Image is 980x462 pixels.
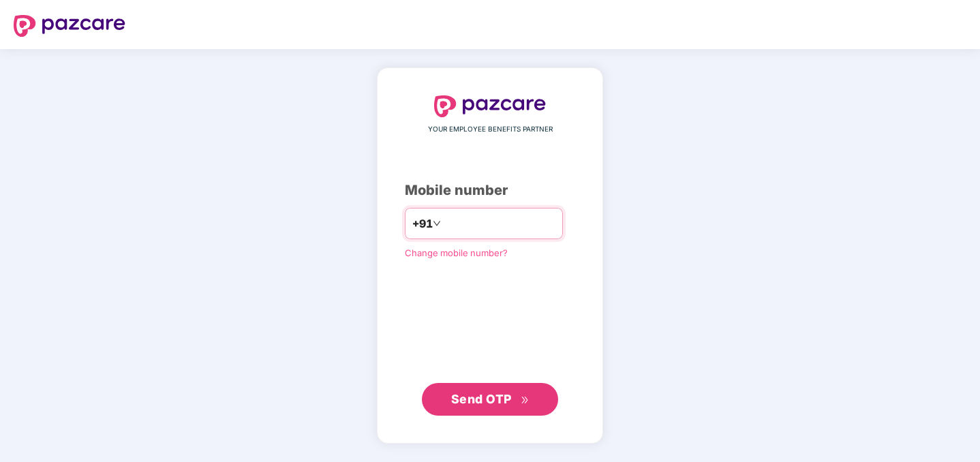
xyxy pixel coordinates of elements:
span: double-right [521,396,530,405]
img: logo [14,15,125,37]
div: Mobile number [405,180,575,201]
span: Send OTP [451,392,512,406]
a: Change mobile number? [405,247,508,258]
span: YOUR EMPLOYEE BENEFITS PARTNER [428,124,553,135]
span: +91 [412,215,433,232]
img: logo [434,95,546,117]
span: down [433,219,441,228]
button: Send OTPdouble-right [422,383,558,416]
